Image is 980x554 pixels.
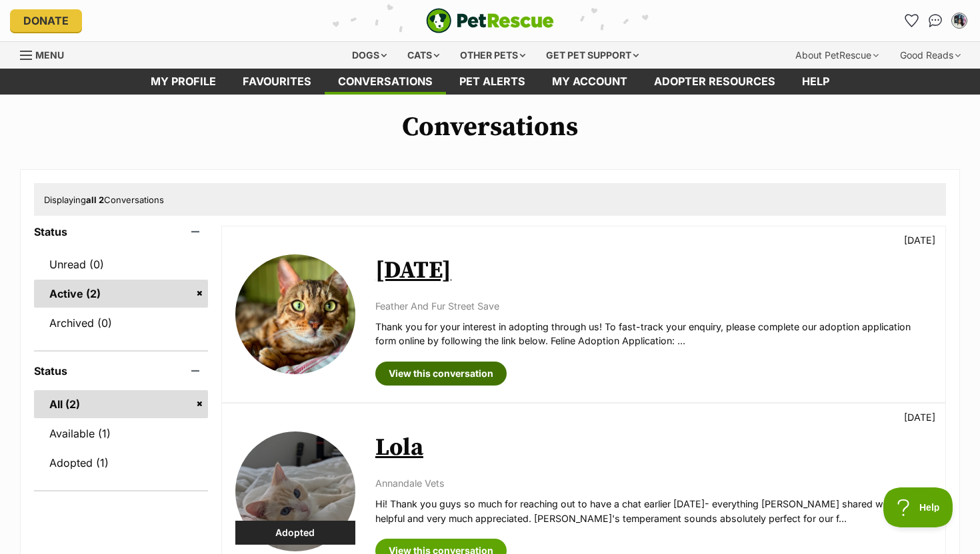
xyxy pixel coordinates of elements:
[375,320,932,348] p: Thank you for your interest in adopting through us! To fast-track your enquiry, please complete o...
[953,14,966,27] img: Tasnim Uddin profile pic
[343,42,396,69] div: Dogs
[375,299,932,313] p: Feather And Fur Street Save
[229,69,325,95] a: Favourites
[925,10,946,31] a: Conversations
[325,69,446,95] a: conversations
[426,8,554,33] img: logo-e224e6f780fb5917bec1dbf3a21bbac754714ae5b6737aabdf751b685950b380.svg
[901,10,922,31] a: Favourites
[446,69,539,95] a: Pet alerts
[641,69,789,95] a: Adopter resources
[375,497,932,525] p: Hi! Thank you guys so much for reaching out to have a chat earlier [DATE]- everything [PERSON_NAM...
[539,69,641,95] a: My account
[86,194,104,205] strong: all 2
[35,49,64,61] span: Menu
[789,69,843,95] a: Help
[904,233,935,247] p: [DATE]
[537,42,648,69] div: Get pet support
[398,42,449,69] div: Cats
[426,8,554,33] a: PetRescue
[891,42,970,69] div: Good Reads
[34,449,208,477] a: Adopted (1)
[929,14,943,27] img: chat-41dd97257d64d25036548639549fe6c8038ab92f7586957e7f3b1b290dea8141.svg
[34,280,208,308] a: Active (2)
[375,476,932,490] p: Annandale Vets
[34,390,208,418] a: All (2)
[375,433,423,463] a: Lola
[34,226,208,238] header: Status
[451,42,535,69] div: Other pets
[375,256,451,286] a: [DATE]
[34,250,208,278] a: Unread (0)
[786,42,888,69] div: About PetRescue
[20,42,73,66] a: Menu
[34,419,208,447] a: Available (1)
[904,410,935,424] p: [DATE]
[44,194,164,205] span: Displaying Conversations
[235,431,355,551] img: Lola
[34,309,208,337] a: Archived (0)
[137,69,229,95] a: My profile
[375,362,507,386] a: View this conversation
[235,521,355,545] div: Adopted
[883,487,953,527] iframe: Help Scout Beacon - Open
[949,10,970,31] button: My account
[235,254,355,374] img: Raja
[901,10,970,31] ul: Account quick links
[34,365,208,377] header: Status
[10,9,82,32] a: Donate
